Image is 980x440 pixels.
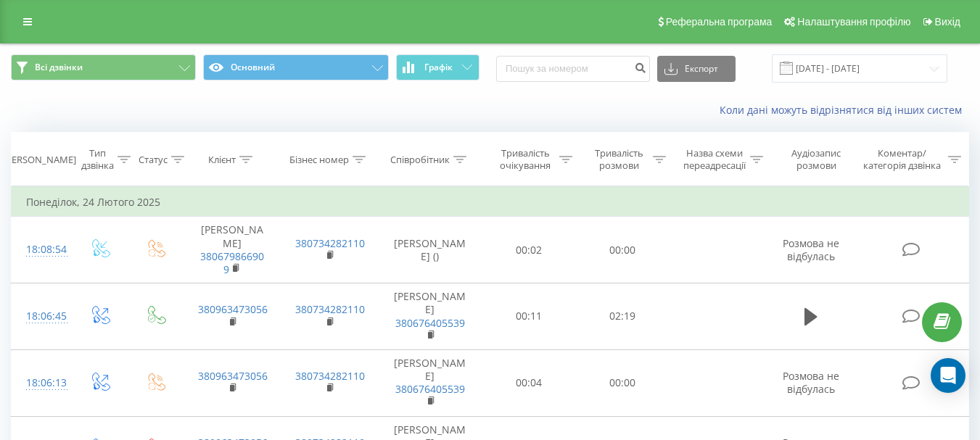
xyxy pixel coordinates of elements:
[378,349,482,416] td: [PERSON_NAME]
[81,147,114,172] div: Тип дзвінка
[378,217,482,283] td: [PERSON_NAME] ()
[482,217,576,283] td: 00:02
[3,154,76,166] div: [PERSON_NAME]
[12,188,969,217] td: Понеділок, 24 Лютого 2025
[378,283,482,350] td: [PERSON_NAME]
[395,382,465,396] a: 380676405539
[200,249,264,276] a: 380679866909
[208,154,236,166] div: Клієнт
[198,369,268,383] a: 380963473056
[666,16,773,28] span: Реферальна програма
[198,302,268,316] a: 380963473056
[295,369,365,383] a: 380734282110
[496,56,650,82] input: Пошук за номером
[780,147,853,172] div: Аудіозапис розмови
[11,54,196,80] button: Всі дзвінки
[657,56,736,82] button: Експорт
[576,349,670,416] td: 00:00
[931,358,965,393] div: Open Intercom Messenger
[783,236,839,263] span: Розмова не відбулась
[395,316,465,330] a: 380676405539
[203,54,388,80] button: Основний
[26,369,57,397] div: 18:06:13
[424,62,453,72] span: Графік
[495,147,556,172] div: Тривалість очікування
[589,147,649,172] div: Тривалість розмови
[26,302,57,331] div: 18:06:45
[139,154,168,166] div: Статус
[26,236,57,264] div: 18:08:54
[576,217,670,283] td: 00:00
[783,369,839,396] span: Розмова не відбулась
[935,16,960,28] span: Вихід
[295,302,365,316] a: 380734282110
[35,62,83,73] span: Всі дзвінки
[396,54,479,80] button: Графік
[797,16,910,28] span: Налаштування профілю
[576,283,670,350] td: 02:19
[184,217,281,283] td: [PERSON_NAME]
[482,349,576,416] td: 00:04
[390,154,450,166] div: Співробітник
[683,147,746,172] div: Назва схеми переадресації
[289,154,349,166] div: Бізнес номер
[482,283,576,350] td: 00:11
[720,103,969,117] a: Коли дані можуть відрізнятися вiд інших систем
[860,147,944,172] div: Коментар/категорія дзвінка
[295,236,365,250] a: 380734282110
